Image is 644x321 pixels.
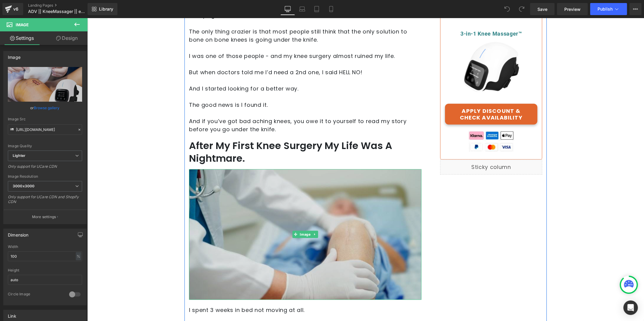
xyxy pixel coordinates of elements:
[32,214,56,220] p: More settings
[309,3,324,15] a: Tablet
[557,3,588,15] a: Preview
[28,3,98,8] a: Landing Pages
[2,3,23,15] a: v6
[564,6,581,12] span: Preview
[102,66,334,75] p: And I started looking for a better way.
[8,164,82,173] div: Only support for UCare CDN
[102,50,334,58] p: But when doctors told me I’d need a 2nd one, I said HELL NO!
[102,99,334,115] p: And if you’ve got bad aching knees, you owe it to yourself to read my story before you go under t...
[8,245,82,249] div: Width
[8,292,63,298] div: Circle Image
[102,121,334,146] h1: After My First Knee Surgery My Life Was A Nightmare.
[8,124,82,135] input: Link
[4,210,86,224] button: More settings
[13,153,25,158] b: Lighter
[212,213,225,220] span: Image
[28,9,86,14] span: ADV || KneeMassager || email
[516,3,528,15] button: Redo
[76,252,81,260] div: %
[630,3,642,15] button: More
[8,275,82,285] input: auto
[99,6,113,12] span: Library
[8,229,29,237] div: Dimension
[88,3,117,15] a: New Library
[8,117,82,121] div: Image Src
[8,251,82,261] input: auto
[224,213,231,220] a: Expand / Collapse
[623,300,638,315] div: Open Intercom Messenger
[13,184,34,188] b: 3000x3000
[45,31,89,45] a: Design
[324,3,338,15] a: Mobile
[102,34,334,42] p: I was one of those people - and my knee surgery almost ruined my life.
[102,288,334,296] p: I spent 3 weeks in bed not moving at all.
[8,195,82,208] div: Only support for UCare CDN and Shopify CDN
[358,86,450,106] a: APPLY DISCOUNT & CHECK AVAILABILITY
[16,22,29,27] span: Image
[537,6,547,12] span: Save
[12,5,20,13] div: v6
[8,51,21,60] div: Image
[295,3,309,15] a: Laptop
[8,105,82,111] div: or
[8,174,82,179] div: Image Resolution
[501,3,513,15] button: Undo
[8,144,82,148] div: Image Quality
[598,7,613,11] span: Publish
[102,9,334,26] p: The only thing crazier is that most people still think that the only solution to bone on bone kne...
[34,103,60,113] a: Browse gallery
[8,310,16,319] div: Link
[590,3,627,15] button: Publish
[280,3,295,15] a: Desktop
[358,11,450,20] div: 3-in-1 Knee Massager™
[8,268,82,272] div: Height
[102,83,334,91] p: The good news is I found it.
